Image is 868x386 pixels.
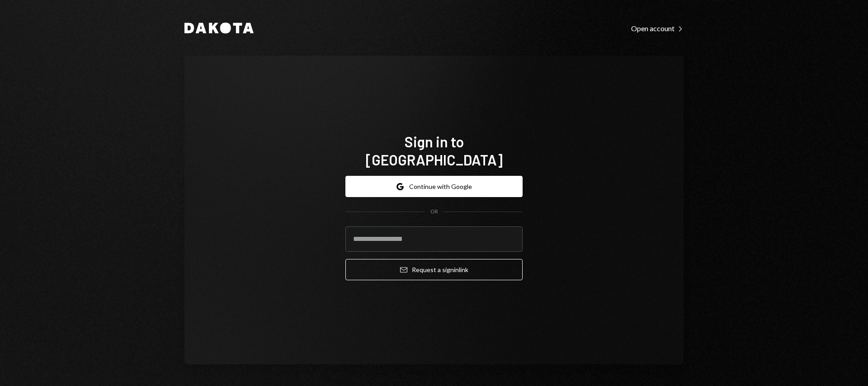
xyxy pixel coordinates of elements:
h1: Sign in to [GEOGRAPHIC_DATA] [345,132,523,169]
div: OR [430,208,438,216]
button: Continue with Google [345,176,523,197]
button: Request a signinlink [345,259,523,280]
a: Open account [631,23,684,33]
div: Open account [631,24,684,33]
